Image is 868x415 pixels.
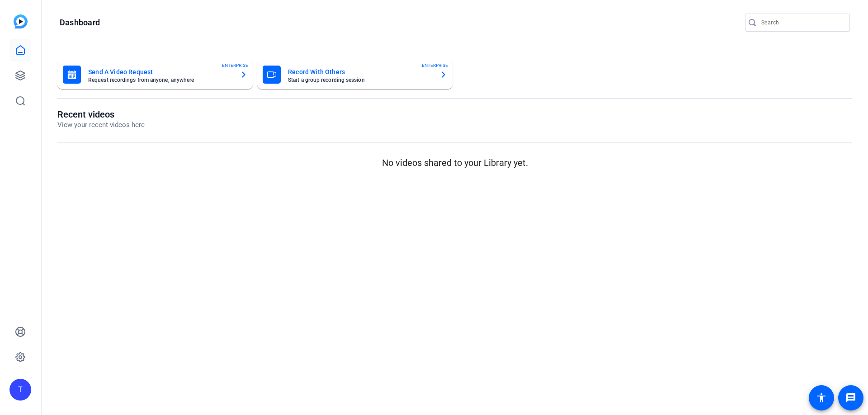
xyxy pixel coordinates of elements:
mat-card-title: Send A Video Request [88,66,233,77]
h1: Dashboard [60,17,100,28]
input: Search [761,17,843,28]
button: Record With OthersStart a group recording sessionENTERPRISE [257,60,453,89]
p: No videos shared to your Library yet. [57,156,852,170]
span: ENTERPRISE [422,62,448,69]
h1: Recent videos [57,109,145,120]
mat-icon: message [845,392,856,403]
span: ENTERPRISE [222,62,248,69]
mat-card-title: Record With Others [288,66,433,77]
button: Send A Video RequestRequest recordings from anyone, anywhereENTERPRISE [57,60,253,89]
div: T [9,379,31,401]
mat-card-subtitle: Request recordings from anyone, anywhere [88,77,233,83]
mat-icon: accessibility [816,392,827,403]
mat-card-subtitle: Start a group recording session [288,77,433,83]
img: blue-gradient.svg [14,14,28,28]
p: View your recent videos here [57,120,145,130]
